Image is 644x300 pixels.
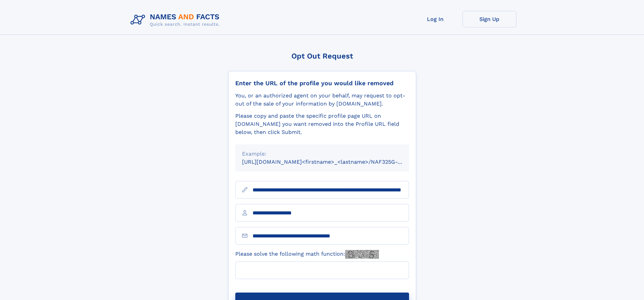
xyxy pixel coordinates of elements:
div: Opt Out Request [228,52,416,60]
div: Please copy and paste the specific profile page URL on [DOMAIN_NAME] you want removed into the Pr... [235,112,409,136]
small: [URL][DOMAIN_NAME]<firstname>_<lastname>/NAF325G-xxxxxxxx [242,159,422,165]
a: Log In [408,11,462,27]
div: Example: [242,150,402,158]
img: Logo Names and Facts [128,11,225,29]
div: Enter the URL of the profile you would like removed [235,79,409,87]
div: You, or an authorized agent on your behalf, may request to opt-out of the sale of your informatio... [235,92,409,108]
a: Sign Up [462,11,517,27]
label: Please solve the following math function: [235,250,379,259]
